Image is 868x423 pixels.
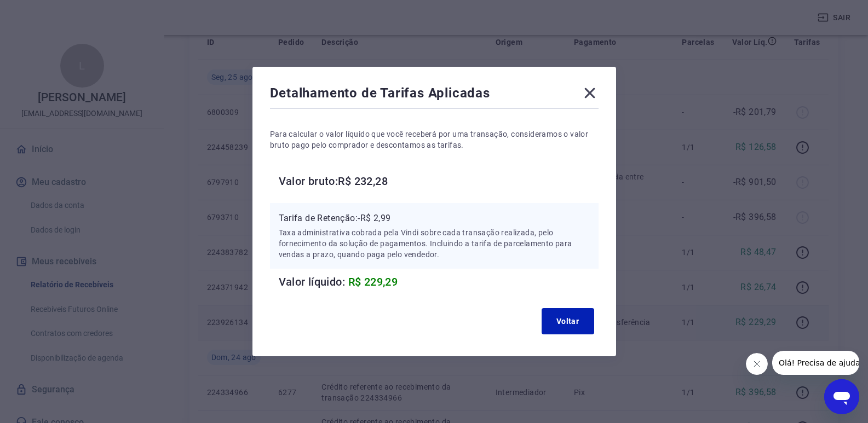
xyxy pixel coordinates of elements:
[348,275,398,288] span: R$ 229,29
[279,212,590,225] p: Tarifa de Retenção: -R$ 2,99
[772,351,859,375] iframe: Mensagem da empresa
[270,129,599,150] p: Para calcular o valor líquido que você receberá por uma transação, consideramos o valor bruto pag...
[7,8,92,16] span: Olá! Precisa de ajuda?
[542,308,594,334] button: Voltar
[279,227,590,260] p: Taxa administrativa cobrada pela Vindi sobre cada transação realizada, pelo fornecimento da soluç...
[746,353,768,375] iframe: Fechar mensagem
[279,273,599,291] h6: Valor líquido:
[270,84,599,106] div: Detalhamento de Tarifas Aplicadas
[824,379,859,414] iframe: Botão para abrir a janela de mensagens
[279,172,599,190] h6: Valor bruto: R$ 232,28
